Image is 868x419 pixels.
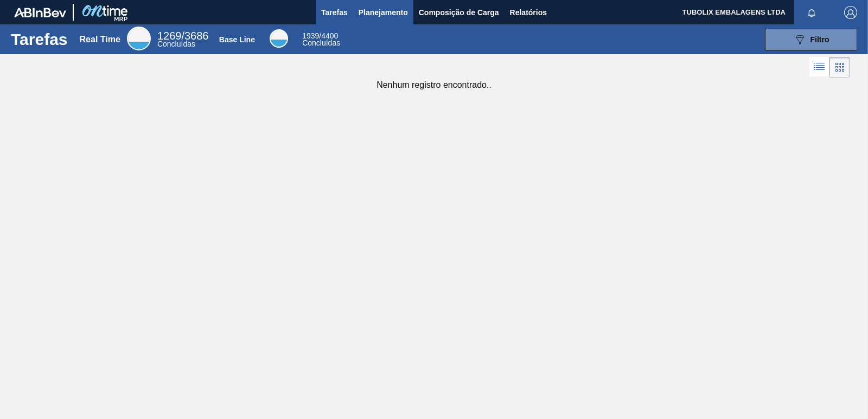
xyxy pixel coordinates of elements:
span: 1939 [302,31,319,40]
span: / 3686 [157,30,209,42]
span: Relatórios [510,6,547,19]
button: Filtro [765,29,857,50]
span: Tarefas [321,6,348,19]
div: Real Time [80,35,120,44]
span: Composição de Carga [419,6,499,19]
span: / 4400 [302,31,338,40]
img: Logout [844,6,857,19]
h1: Tarefas [11,33,68,46]
span: Concluídas [302,38,340,47]
div: Base Line [219,35,255,44]
span: Concluídas [157,40,195,48]
div: Real Time [157,31,209,48]
div: Base Line [270,29,288,48]
div: Visão em Lista [809,57,829,78]
div: Visão em Cards [829,57,850,78]
button: Notificações [794,5,829,20]
span: Filtro [810,35,829,44]
div: Real Time [127,27,151,50]
span: Planejamento [359,6,408,19]
span: 1269 [157,30,182,42]
img: TNhmsLtSVTkK8tSr43FrP2fwEKptu5GPRR3wAAAABJRU5ErkJggg== [14,8,66,17]
div: Base Line [302,33,340,47]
